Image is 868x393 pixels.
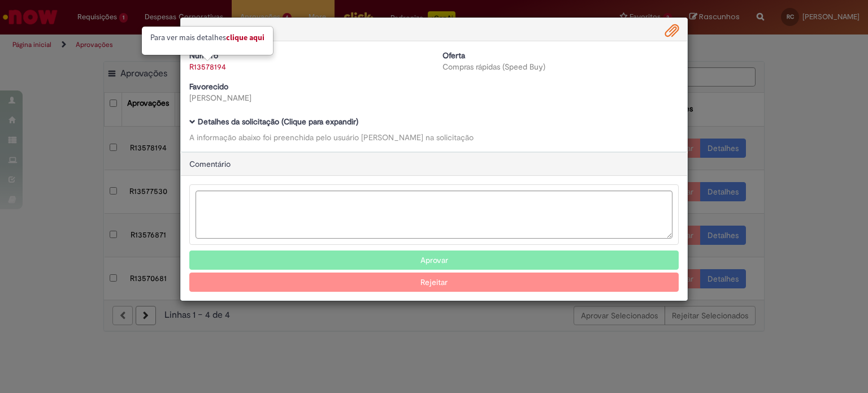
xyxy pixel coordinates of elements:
[189,24,271,34] span: Detalhes da Aprovação
[189,62,226,72] a: R13578194
[442,61,679,72] div: Compras rápidas (Speed Buy)
[150,32,264,44] p: Para ver mais detalhes
[189,273,679,292] button: Rejeitar
[189,118,679,126] h5: Detalhes da solicitação (Clique para expandir)
[442,50,465,61] b: Oferta
[189,251,679,270] button: Aprovar
[189,92,426,103] div: [PERSON_NAME]
[189,81,228,92] b: Favorecido
[189,159,231,169] span: Comentário
[189,50,218,61] b: Número
[189,132,679,143] div: A informação abaixo foi preenchida pelo usuário [PERSON_NAME] na solicitação
[226,32,264,42] a: Clique aqui
[198,116,358,127] b: Detalhes da solicitação (Clique para expandir)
